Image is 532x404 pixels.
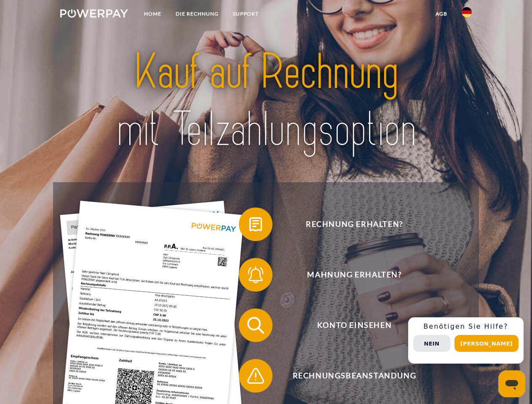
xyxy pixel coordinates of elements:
img: qb_bell.svg [245,264,266,285]
button: [PERSON_NAME] [454,335,519,352]
img: logo-powerpay-white.svg [60,9,128,18]
button: Mahnung erhalten? [239,258,458,292]
iframe: Schaltfläche zum Öffnen des Messaging-Fensters [498,370,525,397]
a: Home [137,6,168,21]
span: Rechnungsbeanstandung [251,359,457,393]
span: Rechnung erhalten? [251,207,457,241]
span: Mahnung erhalten? [251,258,457,292]
a: SUPPORT [226,6,266,21]
a: agb [428,6,454,21]
img: qb_search.svg [245,315,266,336]
a: DIE RECHNUNG [168,6,226,21]
button: Konto einsehen [239,308,458,342]
h3: Benötigen Sie Hilfe? [413,322,519,331]
button: Nein [413,335,450,352]
span: Konto einsehen [251,308,457,342]
img: title-powerpay_de.svg [80,40,452,161]
button: Rechnung erhalten? [239,207,458,241]
button: Rechnungsbeanstandung [239,359,458,393]
img: qb_warning.svg [245,365,266,386]
img: qb_bill.svg [245,214,266,235]
div: Schnellhilfe [408,317,524,364]
img: de [462,7,472,17]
